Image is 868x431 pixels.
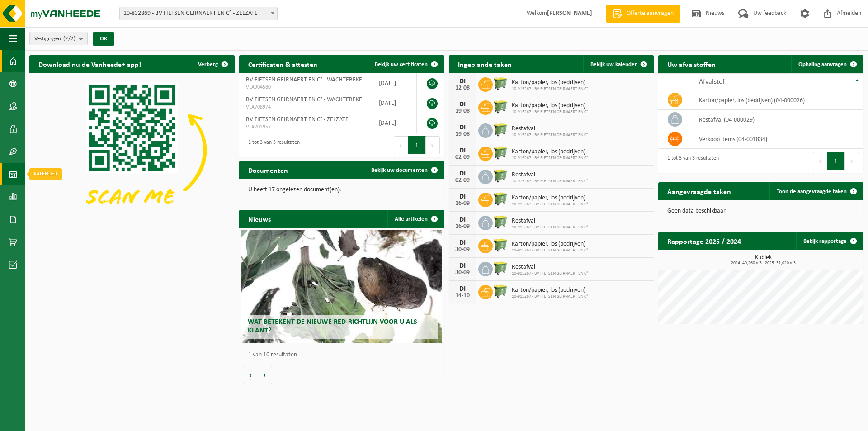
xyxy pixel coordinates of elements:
span: VLA702957 [246,123,365,131]
span: 10-915267 - BV FIETSEN GEIRNAERT EN C° [512,179,588,184]
div: DI [453,262,472,270]
span: BV FIETSEN GEIRNAERT EN C° - WACHTEBEKE [246,76,362,83]
td: karton/papier, los (bedrijven) (04-000026) [692,90,863,110]
div: DI [453,170,472,177]
div: 19-08 [453,131,472,137]
img: WB-0660-HPE-GN-51 [493,284,508,299]
td: [DATE] [372,113,417,133]
button: 1 [408,136,426,154]
div: 12-08 [453,85,472,91]
td: [DATE] [372,93,417,113]
a: Bekijk uw certificaten [368,55,443,73]
td: restafval (04-000029) [692,110,863,129]
img: WB-0660-HPE-GN-51 [493,260,508,276]
h2: Aangevraagde taken [658,182,740,200]
span: 10-832869 - BV FIETSEN GEIRNAERT EN C° - ZELZATE [119,7,278,20]
div: 02-09 [453,177,472,184]
button: Verberg [191,55,234,73]
img: WB-0660-HPE-GN-51 [493,76,508,91]
span: Karton/papier, los (bedrijven) [512,148,588,156]
img: WB-0660-HPE-GN-51 [493,191,508,207]
img: WB-0660-HPE-GN-51 [493,237,508,253]
h2: Nieuws [239,210,280,227]
span: Restafval [512,125,588,133]
h2: Download nu de Vanheede+ app! [29,55,150,73]
div: 1 tot 3 van 3 resultaten [663,151,719,171]
td: [DATE] [372,73,417,93]
a: Offerte aanvragen [606,5,680,23]
count: (2/2) [63,36,75,42]
span: 10-832869 - BV FIETSEN GEIRNAERT EN C° - ZELZATE [120,7,277,20]
span: 10-915267 - BV FIETSEN GEIRNAERT EN C° [512,86,588,92]
h2: Documenten [239,161,297,179]
div: 1 tot 3 van 3 resultaten [244,135,300,155]
p: 1 van 10 resultaten [248,352,440,358]
span: Restafval [512,218,588,225]
a: Bekijk rapportage [796,232,863,250]
span: Karton/papier, los (bedrijven) [512,102,588,109]
span: Karton/papier, los (bedrijven) [512,287,588,294]
span: Wat betekent de nieuwe RED-richtlijn voor u als klant? [248,318,417,334]
h2: Certificaten & attesten [239,55,326,73]
img: WB-0660-HPE-GN-51 [493,145,508,161]
button: Previous [813,152,827,170]
div: 02-09 [453,154,472,161]
div: 16-09 [453,223,472,230]
strong: [PERSON_NAME] [547,10,592,17]
a: Bekijk uw kalender [583,55,653,73]
span: Restafval [512,264,588,271]
span: 10-915267 - BV FIETSEN GEIRNAERT EN C° [512,294,588,299]
div: DI [453,147,472,154]
img: WB-0660-HPE-GN-51 [493,168,508,184]
button: Next [845,152,859,170]
div: DI [453,285,472,293]
div: 30-09 [453,270,472,276]
span: 10-915267 - BV FIETSEN GEIRNAERT EN C° [512,225,588,230]
button: Vestigingen(2/2) [29,32,88,45]
span: Karton/papier, los (bedrijven) [512,194,588,202]
div: DI [453,216,472,223]
span: 10-915267 - BV FIETSEN GEIRNAERT EN C° [512,202,588,207]
span: Afvalstof [699,78,725,85]
h2: Rapportage 2025 / 2024 [658,232,750,250]
span: VLA708974 [246,104,365,111]
h2: Uw afvalstoffen [658,55,725,73]
span: BV FIETSEN GEIRNAERT EN C° - ZELZATE [246,116,349,123]
p: Geen data beschikbaar. [667,208,854,214]
button: Vorige [244,366,258,384]
span: Bekijk uw kalender [590,62,637,67]
td: verkoop items (04-001834) [692,129,863,149]
button: 1 [827,152,845,170]
div: DI [453,78,472,85]
span: 2024: 40,260 m3 - 2025: 31,020 m3 [663,261,863,265]
button: Next [426,136,440,154]
span: Bekijk uw certificaten [375,62,428,67]
span: Restafval [512,171,588,179]
a: Ophaling aanvragen [791,55,863,73]
span: Offerte aanvragen [624,9,676,18]
div: 16-09 [453,200,472,207]
a: Wat betekent de nieuwe RED-richtlijn voor u als klant? [241,230,442,343]
span: Toon de aangevraagde taken [777,189,847,194]
p: U heeft 17 ongelezen document(en). [248,187,435,193]
div: DI [453,193,472,200]
span: Verberg [198,62,218,67]
a: Toon de aangevraagde taken [769,182,863,200]
div: 14-10 [453,293,472,299]
img: Download de VHEPlus App [29,73,235,227]
span: Vestigingen [34,32,75,46]
span: 10-915267 - BV FIETSEN GEIRNAERT EN C° [512,271,588,276]
span: Bekijk uw documenten [371,167,428,173]
span: 10-915267 - BV FIETSEN GEIRNAERT EN C° [512,109,588,115]
span: Ophaling aanvragen [798,62,847,67]
span: 10-915267 - BV FIETSEN GEIRNAERT EN C° [512,248,588,253]
div: 19-08 [453,108,472,114]
img: WB-0660-HPE-GN-51 [493,99,508,114]
span: BV FIETSEN GEIRNAERT EN C° - WACHTEBEKE [246,96,362,103]
button: OK [93,32,114,46]
div: DI [453,124,472,131]
span: VLA904580 [246,84,365,91]
span: Karton/papier, los (bedrijven) [512,241,588,248]
a: Bekijk uw documenten [364,161,443,179]
span: 10-915267 - BV FIETSEN GEIRNAERT EN C° [512,156,588,161]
